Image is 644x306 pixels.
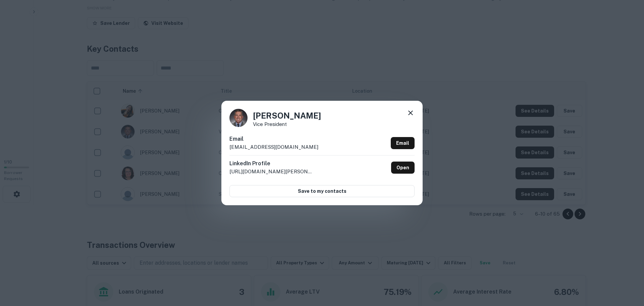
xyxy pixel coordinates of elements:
[229,135,318,143] h6: Email
[229,160,313,168] h6: LinkedIn Profile
[391,137,415,149] a: Email
[610,252,644,285] iframe: Chat Widget
[229,109,248,127] img: 1517773933103
[253,110,321,122] h4: [PERSON_NAME]
[229,185,415,197] button: Save to my contacts
[229,168,313,176] p: [URL][DOMAIN_NAME][PERSON_NAME]
[253,122,321,127] p: Vice President
[229,143,318,151] p: [EMAIL_ADDRESS][DOMAIN_NAME]
[391,162,415,174] a: Open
